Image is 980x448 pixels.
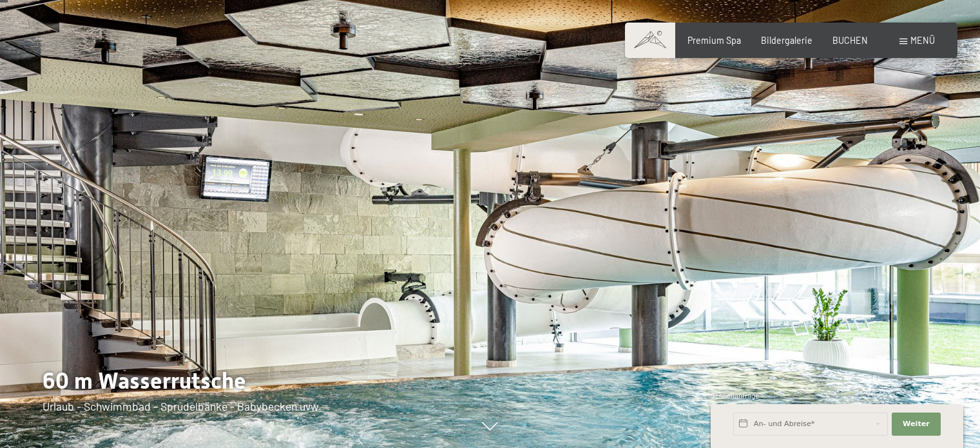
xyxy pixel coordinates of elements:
span: Menü [910,35,935,46]
a: Premium Spa [687,35,741,46]
span: Schnellanfrage [711,391,759,400]
span: Weiter [903,419,930,429]
a: Bildergalerie [761,35,812,46]
a: BUCHEN [832,35,868,46]
button: Weiter [892,413,941,436]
